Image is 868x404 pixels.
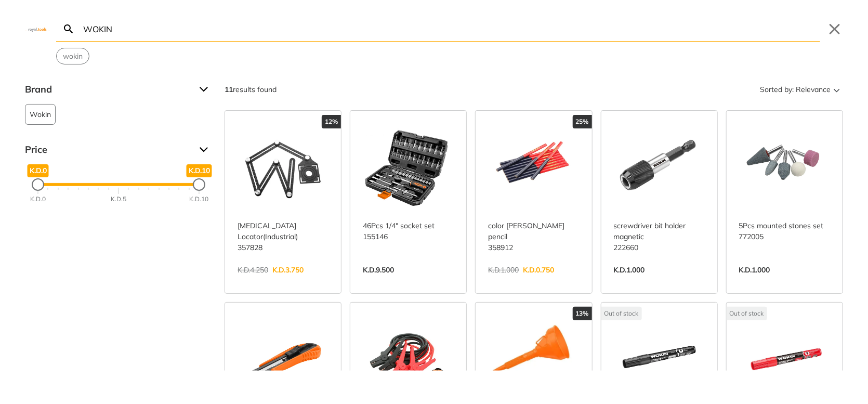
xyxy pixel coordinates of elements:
div: Maximum Price [193,178,205,191]
button: Sorted by:Relevance Sort [758,81,843,98]
img: Close [25,27,50,31]
svg: Sort [831,83,843,96]
div: K.D.10 [190,195,209,204]
div: 25% [573,115,592,128]
div: Out of stock [601,307,642,320]
div: K.D.5 [111,195,126,204]
button: Wokin [25,104,56,125]
div: 12% [322,115,341,128]
span: Relevance [796,81,831,98]
button: Select suggestion: wokin [57,48,89,64]
svg: Search [62,23,75,35]
input: Search… [81,17,820,41]
div: Out of stock [727,307,767,320]
div: K.D.0 [30,195,46,204]
span: Brand [25,81,191,98]
span: wokin [63,51,83,62]
div: 13% [573,307,592,320]
div: results found [225,81,277,98]
button: Close [826,21,843,37]
span: Wokin [30,105,51,124]
div: Suggestion: wokin [56,48,89,64]
span: Price [25,141,191,158]
div: Minimum Price [32,178,44,191]
strong: 11 [225,85,233,94]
